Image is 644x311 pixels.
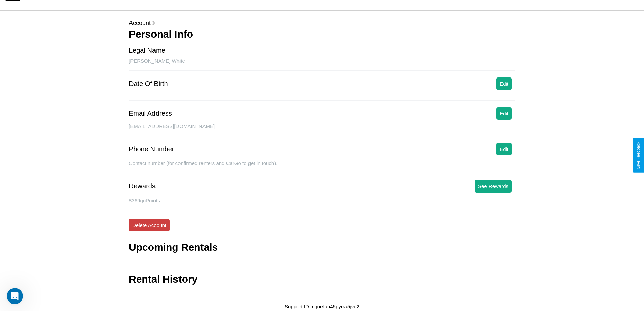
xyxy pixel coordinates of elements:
[129,18,515,28] p: Account
[129,219,170,231] button: Delete Account
[129,47,165,54] div: Legal Name
[129,160,515,173] div: Contact number (for confirmed renters and CarGo to get in touch).
[475,180,512,193] button: See Rewards
[636,142,641,169] div: Give Feedback
[129,110,172,117] div: Email Address
[496,77,512,90] button: Edit
[129,196,515,205] p: 8369 goPoints
[496,107,512,120] button: Edit
[129,58,515,71] div: [PERSON_NAME] White
[129,273,197,285] h3: Rental History
[129,145,174,153] div: Phone Number
[129,28,515,40] h3: Personal Info
[496,143,512,155] button: Edit
[129,123,515,136] div: [EMAIL_ADDRESS][DOMAIN_NAME]
[7,288,23,304] iframe: Intercom live chat
[129,182,156,190] div: Rewards
[285,302,359,311] p: Support ID: mgoefuu45pyrra5jvu2
[129,242,218,253] h3: Upcoming Rentals
[129,80,168,88] div: Date Of Birth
